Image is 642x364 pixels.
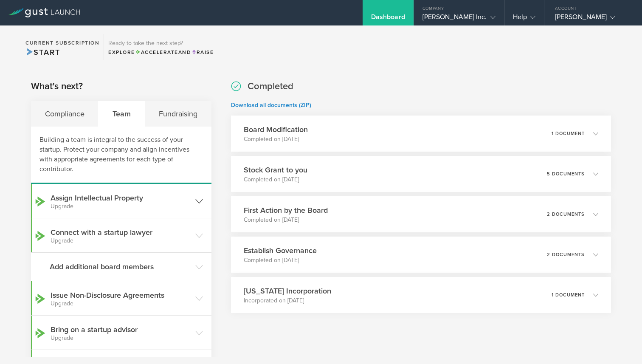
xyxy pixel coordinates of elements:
[244,124,308,135] h3: Board Modification
[552,131,585,136] p: 1 document
[51,203,191,209] small: Upgrade
[244,216,328,224] p: Completed on [DATE]
[51,301,191,307] small: Upgrade
[547,172,585,176] p: 5 documents
[244,245,317,256] h3: Establish Governance
[145,101,211,127] div: Fundraising
[371,13,405,25] div: Dashboard
[108,48,214,56] div: Explore
[191,49,214,55] span: Raise
[547,212,585,217] p: 2 documents
[248,80,293,93] h2: Completed
[51,324,191,341] h3: Bring on a startup advisor
[51,192,191,209] h3: Assign Intellectual Property
[231,102,311,109] a: Download all documents (ZIP)
[552,293,585,297] p: 1 document
[513,13,535,25] div: Help
[31,80,83,93] h2: What's next?
[99,101,145,127] div: Team
[422,13,496,25] div: [PERSON_NAME] Inc.
[108,40,214,46] h3: Ready to take the next step?
[244,175,307,184] p: Completed on [DATE]
[51,290,191,307] h3: Issue Non-Disclosure Agreements
[244,256,317,265] p: Completed on [DATE]
[547,252,585,257] p: 2 documents
[51,238,191,244] small: Upgrade
[244,296,331,305] p: Incorporated on [DATE]
[25,48,60,57] span: Start
[50,261,191,272] h3: Add additional board members
[51,335,191,341] small: Upgrade
[104,34,218,60] div: Ready to take the next step?ExploreAccelerateandRaise
[135,49,178,55] span: Accelerate
[135,49,191,55] span: and
[244,285,331,296] h3: [US_STATE] Incorporation
[244,135,308,144] p: Completed on [DATE]
[31,101,99,127] div: Compliance
[51,227,191,244] h3: Connect with a startup lawyer
[244,205,328,216] h3: First Action by the Board
[25,40,99,45] h2: Current Subscription
[555,13,627,25] div: [PERSON_NAME]
[31,127,211,184] div: Building a team is integral to the success of your startup. Protect your company and align incent...
[244,164,307,175] h3: Stock Grant to you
